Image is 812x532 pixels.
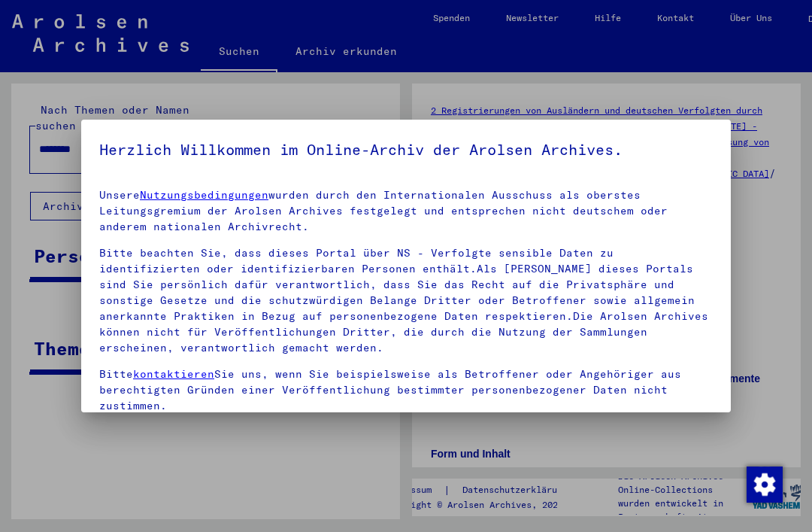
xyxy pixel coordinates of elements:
h5: Herzlich Willkommen im Online-Archiv der Arolsen Archives. [99,138,713,162]
p: Bitte beachten Sie, dass dieses Portal über NS - Verfolgte sensible Daten zu identifizierten oder... [99,245,713,356]
p: Bitte Sie uns, wenn Sie beispielsweise als Betroffener oder Angehöriger aus berechtigten Gründen ... [99,366,713,414]
img: Zustimmung ändern [747,467,783,503]
a: Nutzungsbedingungen [140,188,268,202]
p: Unsere wurden durch den Internationalen Ausschuss als oberstes Leitungsgremium der Arolsen Archiv... [99,187,713,235]
a: kontaktieren [133,367,214,381]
